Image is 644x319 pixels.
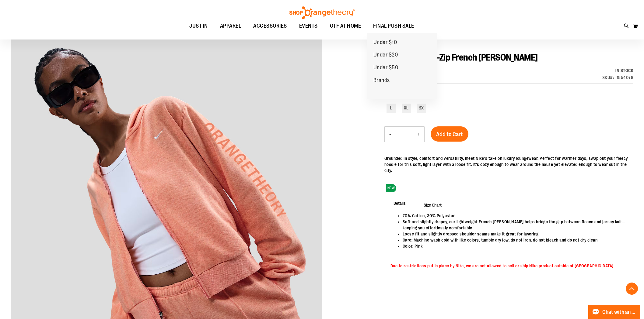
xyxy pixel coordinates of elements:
span: Due to restrictions put in place by Nike, we are not allowed to sell or ship Nike product outside... [390,263,615,268]
span: Size Chart [415,197,451,213]
span: Under $10 [373,39,397,47]
button: Back To Top [626,283,638,295]
div: In stock [602,67,634,74]
button: Chat with an Expert [588,305,641,319]
button: Decrease product quantity [385,127,396,142]
div: XL [402,104,411,113]
span: Chat with an Expert [602,309,637,315]
span: APPAREL [220,19,241,33]
span: ACCESSORIES [253,19,287,33]
img: Shop Orangetheory [289,6,355,19]
span: Brands [373,77,390,85]
span: Under $50 [373,64,398,72]
li: Soft and slightly drapey, our lightweight French [PERSON_NAME] helps bridge the gap between fleec... [403,219,627,231]
span: Add to Cart [436,131,463,138]
span: FINAL PUSH SALE [373,19,414,33]
span: NEW [386,184,397,192]
input: Product quantity [396,127,412,142]
span: EVENTS [299,19,318,33]
div: L [387,104,396,113]
span: Under $20 [373,52,398,59]
div: 2X [417,104,426,113]
li: Color: Pink [403,243,627,249]
li: Loose fit and slightly dropped shoulder seams make it great for layering [403,231,627,237]
li: 70% Cotton, 30% Polyester [403,213,627,219]
button: Increase product quantity [412,127,424,142]
div: 1554078 [617,74,634,81]
span: Nike Loose Full-Zip French [PERSON_NAME] [384,52,538,63]
div: Availability [602,67,634,74]
strong: SKU [602,75,614,80]
button: Add to Cart [431,126,468,142]
span: Details [384,195,415,211]
div: Grounded in style, comfort and versatility, meet Nike's take on luxury loungewear. Perfect for wa... [384,155,633,173]
span: OTF AT HOME [330,19,361,33]
li: Care: Machine wash cold with like colors, tumble dry low, do not iron, do not bleach and do not d... [403,237,627,243]
span: JUST IN [189,19,208,33]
